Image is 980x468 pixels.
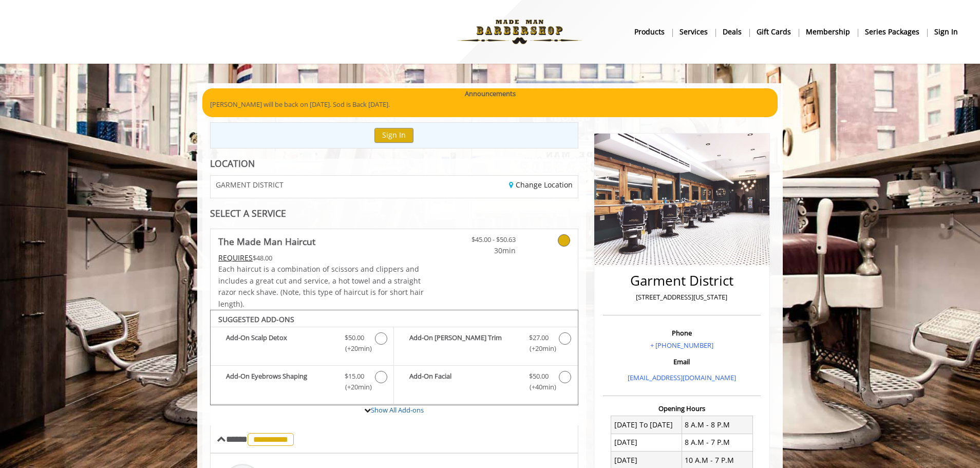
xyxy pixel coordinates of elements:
[455,229,516,256] a: $45.00 - $50.63
[523,343,554,354] span: (+20min )
[340,382,370,392] span: (+20min )
[374,128,413,143] button: Sign In
[858,24,927,39] a: Series packagesSeries packages
[465,88,516,99] b: Announcements
[210,157,255,170] b: LOCATION
[529,371,549,382] span: $50.00
[455,245,516,256] span: 30min
[340,343,370,354] span: (+20min )
[399,332,572,357] label: Add-On Beard Trim
[606,329,758,336] h3: Phone
[371,405,424,415] a: Show All Add-ons
[218,234,315,249] b: The Made Man Haircut
[345,332,364,343] span: $50.00
[345,371,364,382] span: $15.00
[449,4,590,60] img: Made Man Barbershop logo
[226,371,334,392] b: Add-On Eyebrows Shaping
[757,26,791,38] b: gift cards
[627,24,672,39] a: Productsproducts
[603,405,761,412] h3: Opening Hours
[216,371,388,395] label: Add-On Eyebrows Shaping
[210,310,578,405] div: The Made Man Haircut Add-onS
[611,434,682,451] td: [DATE]
[218,314,294,324] b: SUGGESTED ADD-ONS
[680,26,708,38] b: Services
[715,24,749,39] a: DealsDeals
[682,416,752,434] td: 8 A.M - 8 P.M
[226,332,334,354] b: Add-On Scalp Detox
[865,26,919,38] b: Series packages
[218,253,253,263] span: This service needs some Advance to be paid before we block your appointment
[218,264,424,308] span: Each haircut is a combination of scissors and clippers and includes a great cut and service, a ho...
[409,332,518,354] b: Add-On [PERSON_NAME] Trim
[628,373,736,382] a: [EMAIL_ADDRESS][DOMAIN_NAME]
[634,26,665,38] b: products
[749,24,799,39] a: Gift cardsgift cards
[216,181,284,189] span: GARMENT DISTRICT
[216,332,388,357] label: Add-On Scalp Detox
[672,24,715,39] a: ServicesServices
[723,26,742,38] b: Deals
[934,26,958,38] b: sign in
[210,99,770,110] p: [PERSON_NAME] will be back on [DATE]. Sod is Back [DATE].
[799,24,858,39] a: MembershipMembership
[806,26,850,38] b: Membership
[509,180,573,190] a: Change Location
[606,292,758,303] p: [STREET_ADDRESS][US_STATE]
[529,332,549,343] span: $27.00
[606,358,758,365] h3: Email
[399,371,572,395] label: Add-On Facial
[409,371,518,392] b: Add-On Facial
[927,24,965,39] a: sign insign in
[650,341,713,350] a: + [PHONE_NUMBER]
[523,382,554,392] span: (+40min )
[611,416,682,434] td: [DATE] To [DATE]
[606,273,758,288] h2: Garment District
[218,252,425,264] div: $48.00
[210,209,578,218] div: SELECT A SERVICE
[682,434,752,451] td: 8 A.M - 7 P.M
